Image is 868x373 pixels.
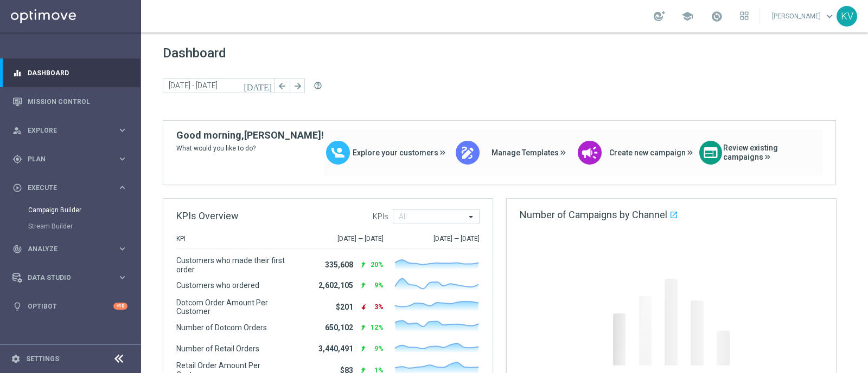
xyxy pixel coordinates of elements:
button: lightbulb Optibot +10 [12,302,128,311]
button: gps_fixed Plan keyboard_arrow_right [12,155,128,163]
i: keyboard_arrow_right [117,125,127,135]
div: Analyze [12,244,117,254]
button: play_circle_outline Execute keyboard_arrow_right [12,184,128,192]
i: gps_fixed [12,154,22,164]
i: person_search [12,126,22,135]
div: Optibot [12,292,127,320]
div: Stream Builder [28,218,140,234]
a: Settings [26,356,59,362]
i: track_changes [12,244,22,254]
span: Plan [28,156,117,162]
div: +10 [113,303,127,310]
button: Data Studio keyboard_arrow_right [12,273,128,282]
a: Stream Builder [28,222,113,231]
a: Mission Control [28,87,127,116]
div: Execute [12,183,117,193]
button: equalizer Dashboard [12,69,128,77]
div: Explore [12,126,117,135]
a: Dashboard [28,58,127,87]
i: lightbulb [12,302,22,311]
button: track_changes Analyze keyboard_arrow_right [12,245,128,253]
i: keyboard_arrow_right [117,182,127,193]
div: KV [837,6,857,27]
i: equalizer [12,68,22,78]
span: keyboard_arrow_down [824,10,835,22]
div: Dashboard [12,58,127,87]
a: Campaign Builder [28,206,113,214]
div: Mission Control [12,87,127,116]
button: person_search Explore keyboard_arrow_right [12,126,128,135]
span: Analyze [28,246,117,252]
span: Data Studio [28,274,117,281]
a: Optibot [28,292,113,320]
i: keyboard_arrow_right [117,244,127,254]
span: Explore [28,127,117,134]
i: settings [11,354,21,364]
div: Data Studio [12,273,117,283]
i: keyboard_arrow_right [117,154,127,164]
span: school [681,10,693,22]
button: Mission Control [12,97,128,106]
i: play_circle_outline [12,183,22,193]
a: [PERSON_NAME]keyboard_arrow_down [771,8,837,24]
div: Campaign Builder [28,202,140,218]
span: Execute [28,185,117,191]
i: keyboard_arrow_right [117,272,127,283]
div: Plan [12,154,117,164]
